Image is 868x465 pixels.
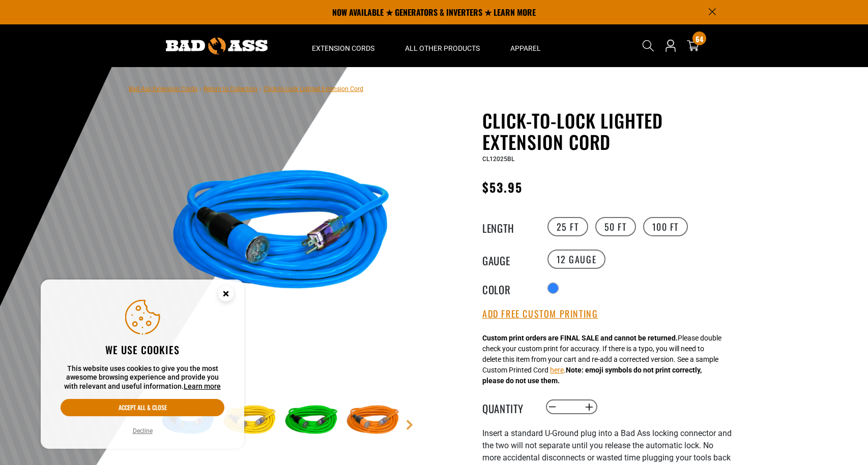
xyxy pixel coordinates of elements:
[482,400,533,414] label: Quantity
[482,333,721,386] div: Please double check your custom print for accuracy. If there is a typo, you will need to delete t...
[130,426,156,436] button: Decline
[482,178,523,196] span: $53.95
[61,364,224,391] p: This website uses cookies to give you the most awesome browsing experience and provide you with r...
[643,217,688,236] label: 100 FT
[482,308,598,320] button: Add Free Custom Printing
[547,250,606,269] label: 12 Gauge
[297,24,390,67] summary: Extension Cords
[264,85,363,92] span: Click-to-Lock Lighted Extension Cord
[159,112,404,357] img: blue
[482,156,514,163] span: CL12025BL
[199,85,201,92] span: ›
[547,217,588,236] label: 25 FT
[204,85,257,92] a: Return to Collection
[405,44,480,53] span: All Other Products
[510,44,541,53] span: Apparel
[259,85,262,92] span: ›
[696,35,703,43] span: 64
[595,217,636,236] label: 50 FT
[61,399,224,416] button: Accept all & close
[482,220,533,233] legend: Length
[41,280,244,449] aside: Cookie Consent
[482,334,678,342] strong: Custom print orders are FINAL SALE and cannot be returned.
[220,391,279,450] img: yellow
[343,391,402,450] img: orange
[482,110,732,152] h1: Click-to-Lock Lighted Extension Cord
[129,82,363,95] nav: breadcrumbs
[129,85,197,92] a: Bad Ass Extension Cords
[640,38,656,54] summary: Search
[184,382,221,390] a: Learn more
[404,420,415,430] a: Next
[550,365,564,376] button: here
[495,24,556,67] summary: Apparel
[482,366,702,385] strong: Note: emoji symbols do not print correctly, please do not use them.
[482,282,533,295] legend: Color
[166,38,268,54] img: Bad Ass Extension Cords
[61,343,224,356] h2: We use cookies
[282,391,341,450] img: green
[482,253,533,266] legend: Gauge
[312,44,374,53] span: Extension Cords
[390,24,495,67] summary: All Other Products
